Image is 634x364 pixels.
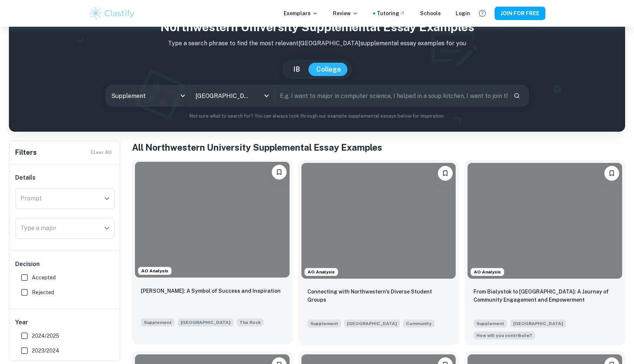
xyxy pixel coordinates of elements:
span: How will you contribute? [476,332,532,339]
p: From Bialystok to Northwestern: A Journey of Community Engagement and Empowerment [473,288,616,304]
a: AO AnalysisPlease log in to bookmark exemplarsConnecting with Northwestern's Diverse Student Grou... [298,160,459,345]
span: Community and belonging matter at Northwestern. Tell us about one or more communities, networks, ... [403,319,435,328]
span: AO Analysis [138,268,171,274]
button: Please log in to bookmark exemplars [272,165,287,180]
a: AO AnalysisPlease log in to bookmark exemplarsFrom Bialystok to Northwestern: A Journey of Commun... [465,160,625,345]
a: Login [456,9,470,17]
span: The Rock [240,319,261,326]
span: Community [406,320,432,327]
img: Clastify logo [89,6,136,21]
p: Not sure what to search for? You can always look through our example supplemental essays below fo... [15,112,619,120]
span: 2024/2025 [32,332,59,340]
span: Rejected [32,288,54,296]
span: AO Analysis [305,269,338,275]
h6: Filters [15,147,37,158]
a: Schools [420,9,441,17]
a: AO AnalysisPlease log in to bookmark exemplarsReese Witherspoon: A Symbol of Success and Inspirat... [132,160,293,345]
h6: Details [15,173,115,182]
a: Tutoring [377,9,405,17]
span: 2023/2024 [32,347,59,355]
button: Open [102,223,112,233]
span: [GEOGRAPHIC_DATA] [344,319,400,328]
button: JOIN FOR FREE [495,7,545,20]
div: Supplement [106,85,190,106]
span: [GEOGRAPHIC_DATA] [178,318,234,327]
p: Review [333,9,358,17]
span: Supplement [141,318,175,327]
button: Open [102,193,112,204]
span: Supplement [473,319,507,328]
button: College [309,63,349,76]
p: Connecting with Northwestern's Diverse Student Groups [307,288,450,304]
span: AO Analysis [471,269,504,275]
span: Supplement [307,319,341,328]
input: E.g. I want to major in computer science, I helped in a soup kitchen, I want to join the debate t... [275,85,507,106]
h1: Northwestern University Supplemental Essay Examples [15,18,619,36]
button: Open [261,91,272,101]
span: We want to be sure we’re considering your application in the context of your personal experiences... [473,331,535,340]
p: Type a search phrase to find the most relevant [GEOGRAPHIC_DATA] supplemental essay examples for you [15,39,619,48]
button: Search [511,89,523,102]
button: Please log in to bookmark exemplars [438,166,453,181]
span: Painting “The Rock” is a tradition at Northwestern that invites all forms of expression—students ... [237,318,264,327]
span: [GEOGRAPHIC_DATA] [510,319,566,328]
h1: All Northwestern University Supplemental Essay Examples [132,141,625,154]
span: Accepted [32,273,56,282]
h6: Decision [15,260,115,269]
p: Reese Witherspoon: A Symbol of Success and Inspiration [141,287,281,295]
p: Exemplars [284,9,318,17]
button: Please log in to bookmark exemplars [604,166,619,181]
h6: Year [15,318,115,327]
button: Help and Feedback [476,7,489,20]
button: IB [286,63,307,76]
